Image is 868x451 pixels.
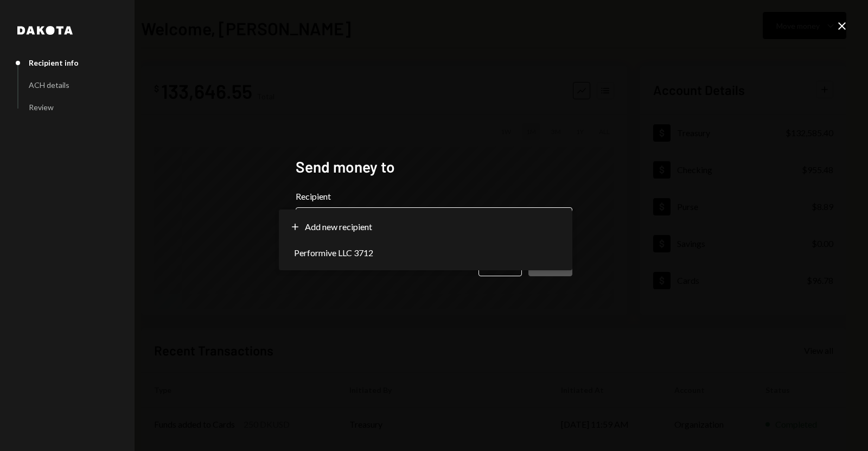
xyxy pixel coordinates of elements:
button: Recipient [296,207,572,238]
div: Review [29,103,54,112]
span: Performive LLC 3712 [294,246,373,259]
span: Add new recipient [305,220,372,233]
label: Recipient [296,190,572,203]
div: Recipient info [29,58,79,67]
div: ACH details [29,80,69,90]
h2: Send money to [296,156,572,177]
